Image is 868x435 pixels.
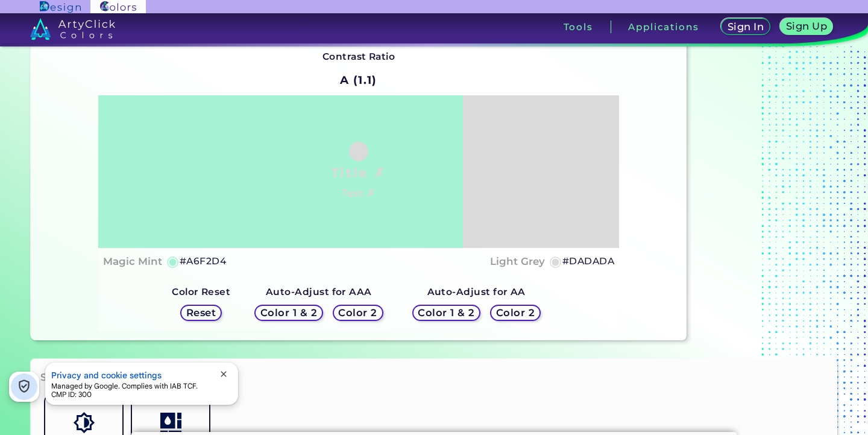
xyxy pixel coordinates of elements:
h5: Sign In [729,22,762,31]
strong: Contrast Ratio [322,51,395,62]
h2: A (1.1) [335,67,382,94]
a: Sign Up [782,19,830,34]
h3: Applications [628,22,699,31]
h5: ◉ [166,254,180,268]
h3: Similar Tools [40,370,114,385]
h3: Tools [564,22,593,31]
h5: ◉ [549,254,562,268]
h1: Title ✗ [331,164,386,182]
a: Sign In [723,19,768,34]
h5: Color 2 [498,308,533,317]
h5: #DADADA [562,253,614,269]
img: icon_color_shades.svg [74,412,95,433]
h4: Text ✗ [342,185,375,202]
img: ArtyClick Design logo [40,1,80,13]
strong: Auto-Adjust for AAA [266,286,372,297]
strong: Color Reset [172,286,230,297]
h5: Color 1 & 2 [263,308,315,317]
h4: Light Grey [490,253,545,270]
h5: #A6F2D4 [180,253,226,269]
img: icon_col_pal_col.svg [160,412,181,433]
h5: Color 2 [341,308,376,317]
strong: Auto-Adjust for AA [427,286,526,297]
h5: Sign Up [788,22,825,31]
h5: Color 1 & 2 [421,308,472,317]
h4: Magic Mint [103,253,162,270]
img: logo_artyclick_colors_white.svg [30,18,115,40]
h5: Reset [187,308,215,317]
